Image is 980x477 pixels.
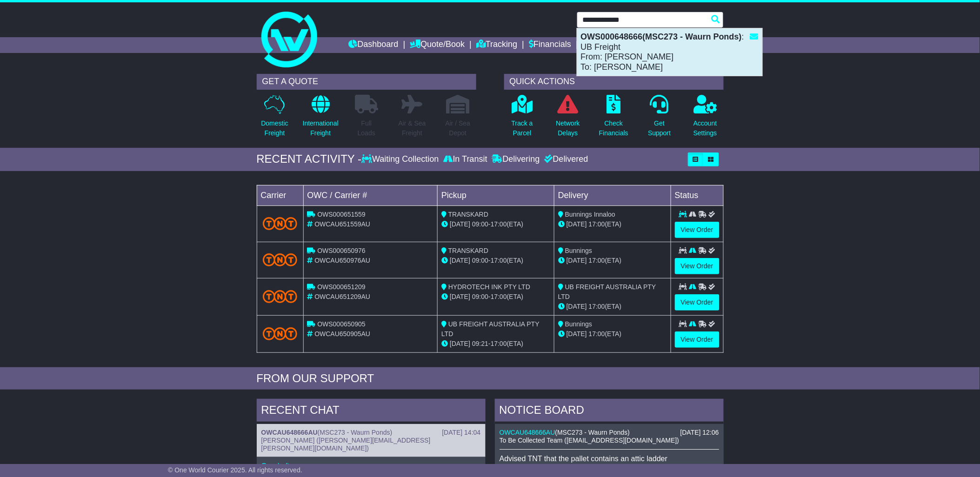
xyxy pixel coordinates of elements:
[491,257,507,264] span: 17:00
[500,429,719,437] div: ( )
[675,331,720,348] a: View Order
[647,94,671,143] a: GetSupport
[675,222,720,238] a: View Order
[555,94,580,143] a: NetworkDelays
[441,154,490,165] div: In Transit
[504,74,724,90] div: QUICK ACTIONS
[441,292,550,302] div: - (ETA)
[320,429,390,436] span: MSC273 - Waurn Ponds
[257,185,303,205] td: Carrier
[314,330,370,338] span: OWCAU650905AU
[263,327,298,340] img: TNT_Domestic.png
[257,372,724,385] div: FROM OUR SUPPORT
[168,466,302,474] span: © One World Courier 2025. All rights reserved.
[648,119,671,138] p: Get Support
[261,119,288,138] p: Domestic Freight
[589,220,605,228] span: 17:00
[257,152,362,166] div: RECENT ACTIVITY -
[260,94,288,143] a: DomesticFreight
[589,257,605,264] span: 17:00
[302,94,339,143] a: InternationalFreight
[556,119,580,138] p: Network Delays
[500,429,555,436] a: OWCAU648666AU
[257,399,486,424] div: RECENT CHAT
[349,37,399,53] a: Dashboard
[557,429,627,436] span: MSC273 - Waurn Ponds
[261,437,431,452] span: [PERSON_NAME] ([PERSON_NAME][EMAIL_ADDRESS][PERSON_NAME][DOMAIN_NAME])
[567,303,587,310] span: [DATE]
[314,257,370,264] span: OWCAU650976AU
[554,185,671,205] td: Delivery
[261,429,481,437] div: ( )
[442,429,480,437] div: [DATE] 14:04
[257,74,476,90] div: GET A QUOTE
[558,256,667,265] div: (ETA)
[317,247,366,254] span: OWS000650976
[558,219,667,229] div: (ETA)
[317,211,366,218] span: OWS000651559
[491,220,507,228] span: 17:00
[450,257,470,264] span: [DATE]
[261,429,318,436] a: OWCAU648666AU
[303,185,438,205] td: OWC / Carrier #
[472,257,488,264] span: 09:00
[438,185,554,205] td: Pickup
[361,154,441,165] div: Waiting Collection
[671,185,723,205] td: Status
[599,94,629,143] a: CheckFinancials
[589,303,605,310] span: 17:00
[565,211,615,218] span: Bunnings Innaloo
[581,32,742,41] strong: OWS000648666(MSC273 - Waurn Ponds)
[476,37,517,53] a: Tracking
[577,28,762,76] div: : UB Freight From: [PERSON_NAME] To: [PERSON_NAME]
[261,462,481,470] p: Good afternoon,
[446,119,471,138] p: Air / Sea Depot
[314,220,370,228] span: OWCAU651559AU
[472,293,488,300] span: 09:00
[263,217,298,230] img: TNT_Domestic.png
[303,119,339,138] p: International Freight
[675,258,720,274] a: View Order
[263,253,298,266] img: TNT_Domestic.png
[441,256,550,265] div: - (ETA)
[599,119,628,138] p: Check Financials
[558,302,667,311] div: (ETA)
[441,320,539,338] span: UB FREIGHT AUSTRALIA PTY LTD
[589,330,605,338] span: 17:00
[693,119,717,138] p: Account Settings
[399,119,426,138] p: Air & Sea Freight
[450,220,470,228] span: [DATE]
[472,220,488,228] span: 09:00
[448,283,530,291] span: HYDROTECH INK PTY LTD
[558,283,656,300] span: UB FREIGHT AUSTRALIA PTY LTD
[448,247,488,254] span: TRANSKARD
[675,294,720,311] a: View Order
[448,211,488,218] span: TRANSKARD
[567,330,587,338] span: [DATE]
[558,329,667,339] div: (ETA)
[500,454,719,463] p: Advised TNT that the pallet contains an attic ladder
[441,219,550,229] div: - (ETA)
[512,119,533,138] p: Track a Parcel
[491,293,507,300] span: 17:00
[410,37,465,53] a: Quote/Book
[567,220,587,228] span: [DATE]
[511,94,533,143] a: Track aParcel
[490,154,542,165] div: Delivering
[529,37,571,53] a: Financials
[263,290,298,303] img: TNT_Domestic.png
[314,293,370,300] span: OWCAU651209AU
[500,437,679,444] span: To Be Collected Team ([EMAIL_ADDRESS][DOMAIN_NAME])
[450,340,470,347] span: [DATE]
[542,154,588,165] div: Delivered
[491,340,507,347] span: 17:00
[441,339,550,349] div: - (ETA)
[693,94,718,143] a: AccountSettings
[680,429,719,437] div: [DATE] 12:06
[317,283,366,291] span: OWS000651209
[317,320,366,328] span: OWS000650905
[565,247,592,254] span: Bunnings
[567,257,587,264] span: [DATE]
[450,293,470,300] span: [DATE]
[495,399,724,424] div: NOTICE BOARD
